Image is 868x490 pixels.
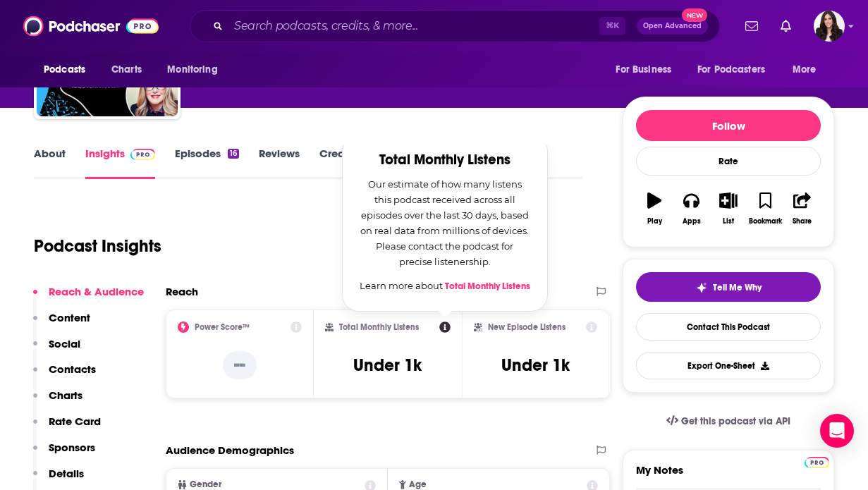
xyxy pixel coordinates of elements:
[445,281,530,292] a: Total Monthly Listens
[228,149,239,159] div: 16
[49,415,101,428] p: Rate Card
[749,217,782,226] div: Bookmark
[339,322,419,332] h2: Total Monthly Listens
[33,388,82,415] button: Charts
[195,322,250,332] h2: Power Score™
[599,17,625,35] span: ⌘ K
[814,11,845,42] img: User Profile
[775,14,797,38] a: Show notifications dropdown
[643,23,702,30] span: Open Advanced
[319,147,356,179] a: Credits
[636,110,821,141] button: Follow
[673,183,709,234] button: Apps
[636,313,821,341] a: Contact This Podcast
[33,441,95,467] button: Sponsors
[49,362,96,376] p: Contacts
[636,272,821,302] button: tell me why sparkleTell Me Why
[681,415,790,427] span: Get this podcast via API
[223,351,257,379] p: --
[488,322,566,332] h2: New Episode Listens
[805,457,829,468] img: Podchaser Pro
[501,355,570,376] h3: Under 1k
[655,404,802,439] a: Get this podcast via API
[723,217,734,226] div: List
[190,480,221,489] span: Gender
[740,14,764,38] a: Show notifications dropdown
[696,282,707,293] img: tell me why sparkle
[34,235,161,257] h1: Podcast Insights
[85,147,155,179] a: InsightsPodchaser Pro
[783,56,834,83] button: open menu
[102,56,150,83] a: Charts
[166,443,294,457] h2: Audience Demographics
[49,467,84,480] p: Details
[259,147,300,179] a: Reviews
[49,285,144,298] p: Reach & Audience
[805,455,829,468] a: Pro website
[616,60,671,80] span: For Business
[175,147,239,179] a: Episodes16
[49,311,90,324] p: Content
[360,278,530,294] p: Learn more about
[167,60,217,80] span: Monitoring
[190,10,720,42] div: Search podcasts, credits, & more...
[713,282,762,293] span: Tell Me Why
[49,388,82,402] p: Charts
[33,362,96,388] button: Contacts
[44,60,85,80] span: Podcasts
[747,183,783,234] button: Bookmark
[23,13,159,39] img: Podchaser - Follow, Share and Rate Podcasts
[683,217,701,226] div: Apps
[409,480,427,489] span: Age
[111,60,142,80] span: Charts
[49,337,80,350] p: Social
[33,337,80,363] button: Social
[157,56,236,83] button: open menu
[33,415,101,441] button: Rate Card
[360,152,530,168] h2: Total Monthly Listens
[636,352,821,379] button: Export One-Sheet
[710,183,747,234] button: List
[814,11,845,42] span: Logged in as RebeccaShapiro
[647,217,662,226] div: Play
[814,11,845,42] button: Show profile menu
[360,176,530,269] p: Our estimate of how many listens this podcast received across all episodes over the last 30 days,...
[636,183,673,234] button: Play
[33,311,90,337] button: Content
[636,463,821,488] label: My Notes
[688,56,786,83] button: open menu
[49,441,95,454] p: Sponsors
[34,147,66,179] a: About
[353,355,422,376] h3: Under 1k
[33,285,144,311] button: Reach & Audience
[784,183,821,234] button: Share
[34,56,104,83] button: open menu
[636,147,821,176] div: Rate
[166,285,198,298] h2: Reach
[793,217,812,226] div: Share
[606,56,689,83] button: open menu
[637,18,708,35] button: Open AdvancedNew
[228,15,599,37] input: Search podcasts, credits, & more...
[130,149,155,160] img: Podchaser Pro
[697,60,765,80] span: For Podcasters
[793,60,817,80] span: More
[682,8,707,22] span: New
[820,414,854,448] div: Open Intercom Messenger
